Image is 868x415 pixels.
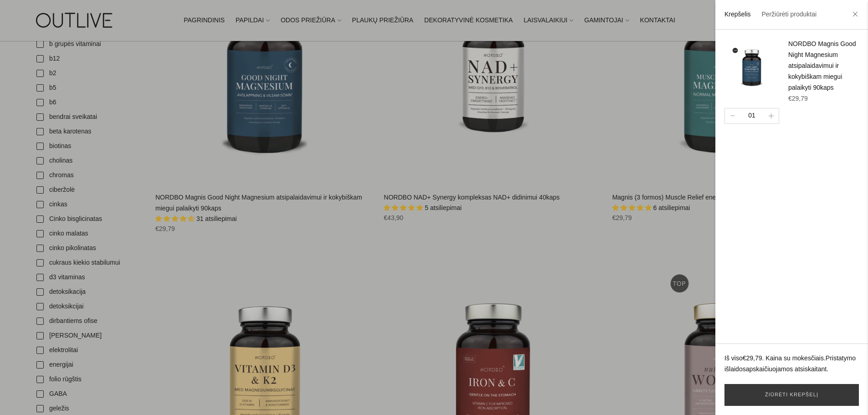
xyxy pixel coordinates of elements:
a: Pristatymo išlaidos [724,354,856,373]
p: Iš viso . Kaina su mokesčiais. apskaičiuojamos atsiskaitant. [724,353,859,375]
img: nordbo-goodnight-magnesium--outlive_1_3_200x.png [724,39,779,93]
span: €29,79 [743,354,762,362]
div: 01 [745,111,759,121]
a: Žiūrėti krepšelį [724,384,859,406]
a: NORDBO Magnis Good Night Magnesium atsipalaidavimui ir kokybiškam miegui palaikyti 90kaps [788,40,856,91]
a: Peržiūrėti produktai [761,10,817,18]
a: Krepšelis [724,10,751,18]
span: €29,79 [788,95,808,102]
